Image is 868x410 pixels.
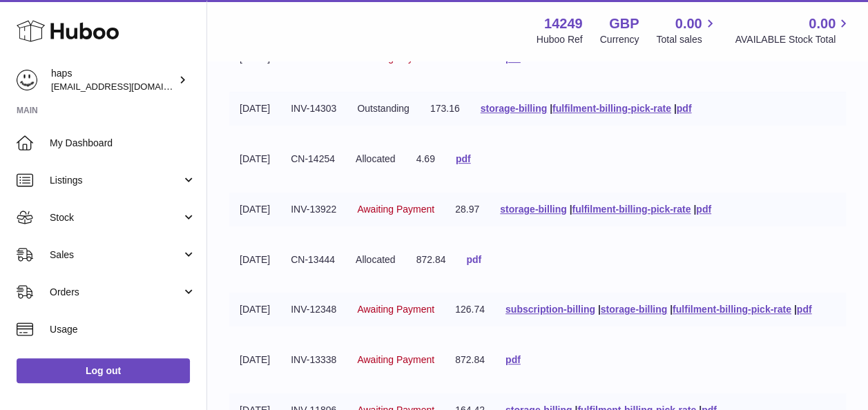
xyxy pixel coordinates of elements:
td: 28.97 [445,193,490,226]
a: 0.00 AVAILABLE Stock Total [735,14,851,46]
a: pdf [456,153,471,164]
span: Awaiting Payment [357,304,434,315]
td: CN-14254 [280,142,345,176]
td: [DATE] [229,243,280,277]
td: 872.84 [406,243,456,277]
td: 872.84 [445,343,495,377]
a: 0.00 Total sales [656,14,717,46]
td: INV-14303 [280,92,347,126]
span: Orders [50,286,182,299]
a: pdf [466,254,481,265]
a: fulfilment-billing-pick-rate [673,304,791,315]
span: | [598,304,601,315]
a: Log out [17,358,190,383]
span: Listings [50,174,182,187]
span: Allocated [356,153,396,164]
td: [DATE] [229,142,280,176]
div: haps [51,67,175,93]
a: storage-billing [500,204,566,215]
span: Allocated [356,254,396,265]
span: 0.00 [675,14,702,33]
span: | [550,103,552,114]
span: Total sales [656,33,717,46]
span: | [569,204,572,215]
span: AVAILABLE Stock Total [735,33,851,46]
span: | [693,204,696,215]
span: Awaiting Payment [357,204,434,215]
span: My Dashboard [50,137,196,150]
span: Stock [50,211,182,224]
td: [DATE] [229,343,280,377]
td: INV-12348 [280,293,347,326]
span: Awaiting Payment [357,52,434,64]
a: pdf [797,304,812,315]
a: pdf [505,354,521,365]
span: [EMAIL_ADDRESS][DOMAIN_NAME] [51,81,203,92]
a: pdf [505,52,521,64]
span: Outstanding [357,103,409,114]
td: 126.74 [445,293,495,326]
img: internalAdmin-14249@internal.huboo.com [17,70,37,90]
span: Sales [50,248,182,262]
a: storage-billing [601,304,667,315]
a: subscription-billing [505,304,595,315]
a: fulfilment-billing-pick-rate [552,103,671,114]
span: Usage [50,323,196,336]
span: | [674,103,677,114]
td: INV-13338 [280,343,347,377]
td: [DATE] [229,92,280,126]
div: Currency [600,33,639,46]
span: | [670,304,673,315]
span: Awaiting Payment [357,354,434,365]
strong: 14249 [544,14,583,33]
td: 173.16 [420,92,470,126]
span: 0.00 [809,14,836,33]
td: CN-13444 [280,243,345,277]
a: pdf [696,204,711,215]
td: 4.69 [406,142,445,176]
span: | [794,304,797,315]
a: pdf [677,103,692,114]
div: Huboo Ref [537,33,583,46]
a: fulfilment-billing-pick-rate [572,204,691,215]
td: INV-13922 [280,193,347,226]
a: storage-billing [481,103,547,114]
strong: GBP [609,14,639,33]
td: [DATE] [229,193,280,226]
td: [DATE] [229,293,280,326]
